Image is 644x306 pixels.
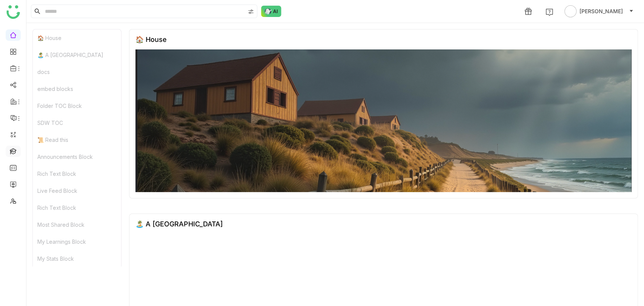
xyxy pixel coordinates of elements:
img: avatar [564,5,576,17]
div: My Stats Block [33,250,121,267]
div: Announcements Block [33,148,121,165]
div: docs [33,63,121,80]
div: 🏝️ A [GEOGRAPHIC_DATA] [33,46,121,63]
div: Rich Text Block [33,165,121,182]
img: help.svg [546,8,553,16]
img: 68553b2292361c547d91f02a [135,49,632,192]
span: [PERSON_NAME] [579,7,623,15]
img: ask-buddy-normal.svg [261,6,281,17]
div: 📜 Read this [33,131,121,148]
div: Live Feed Block [33,182,121,199]
div: Most Shared Block [33,216,121,233]
div: embed blocks [33,80,121,97]
div: 🏠 House [33,29,121,46]
img: logo [6,5,20,19]
div: My Learnings Block [33,233,121,250]
div: Rich Text Block [33,199,121,216]
div: SDW TOC [33,114,121,131]
div: 🏠 House [135,35,167,43]
img: search-type.svg [248,9,254,15]
div: 🏝️ A [GEOGRAPHIC_DATA] [135,220,223,228]
div: Folder TOC Block [33,97,121,114]
button: [PERSON_NAME] [563,5,635,17]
